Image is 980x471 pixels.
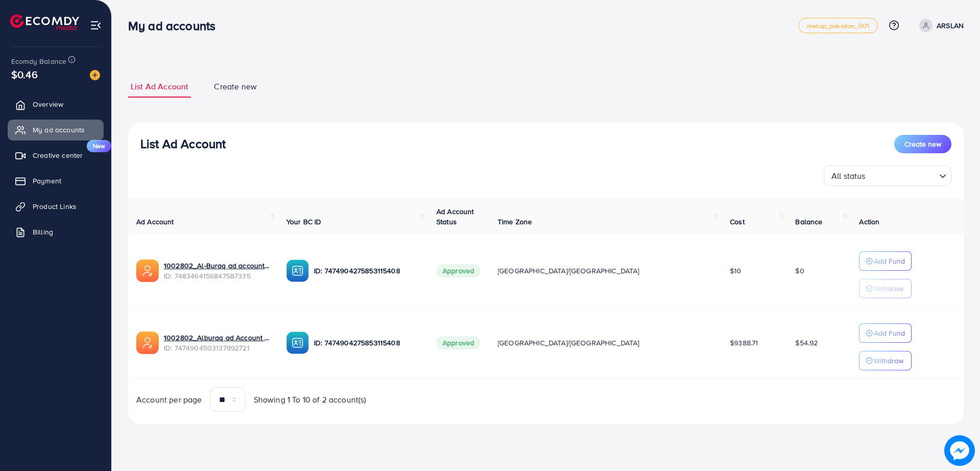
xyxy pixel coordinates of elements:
[436,206,474,227] span: Ad Account Status
[164,333,270,343] a: 1002802_Alburaq ad Account 1_1740386843243
[915,19,964,32] a: ARSLAN
[904,139,941,149] span: Create new
[8,94,104,114] a: Overview
[859,323,912,343] button: Add Fund
[33,125,85,135] span: My ad accounts
[131,81,188,92] span: List Ad Account
[10,14,79,30] img: logo
[8,196,104,217] a: Product Links
[730,338,758,348] span: $9388.71
[286,332,309,354] img: ic-ba-acc.ded83a64.svg
[937,19,964,32] p: ARSLAN
[164,261,270,281] div: <span class='underline'>1002802_Al-Buraq ad account 02_1742380041767</span></br>7483464156847587335
[498,338,640,348] span: [GEOGRAPHIC_DATA]/[GEOGRAPHIC_DATA]
[33,150,83,160] span: Creative center
[795,338,818,348] span: $54.92
[807,22,869,29] span: metap_pakistan_001
[33,176,61,186] span: Payment
[164,343,270,353] span: ID: 7474904503137992721
[944,435,975,466] img: image
[33,201,77,211] span: Product Links
[314,265,420,277] p: ID: 7474904275853115408
[795,217,822,227] span: Balance
[136,332,159,354] img: ic-ads-acc.e4c84228.svg
[874,355,903,367] p: Withdraw
[824,166,951,186] div: Search for option
[87,140,111,152] span: New
[859,217,879,227] span: Action
[8,145,104,166] a: Creative centerNew
[798,18,878,33] a: metap_pakistan_001
[90,19,102,31] img: menu
[254,394,366,406] span: Showing 1 To 10 of 2 account(s)
[894,135,951,153] button: Create new
[11,67,38,82] span: $0.46
[286,260,309,282] img: ic-ba-acc.ded83a64.svg
[859,351,912,370] button: Withdraw
[136,217,174,227] span: Ad Account
[874,327,905,339] p: Add Fund
[136,394,202,406] span: Account per page
[498,266,640,276] span: [GEOGRAPHIC_DATA]/[GEOGRAPHIC_DATA]
[869,167,935,183] input: Search for option
[874,282,903,295] p: Withdraw
[164,271,270,281] span: ID: 7483464156847587335
[128,18,224,33] h3: My ad accounts
[498,217,532,227] span: Time Zone
[286,217,322,227] span: Your BC ID
[33,227,53,237] span: Billing
[164,333,270,354] div: <span class='underline'>1002802_Alburaq ad Account 1_1740386843243</span></br>7474904503137992721
[436,336,480,349] span: Approved
[8,171,104,191] a: Payment
[8,120,104,140] a: My ad accounts
[795,266,804,276] span: $0
[314,337,420,349] p: ID: 7474904275853115408
[874,255,905,267] p: Add Fund
[68,50,122,67] div: Add balance
[90,70,100,80] img: image
[136,260,159,282] img: ic-ads-acc.e4c84228.svg
[730,266,741,276] span: $10
[140,136,226,151] h3: List Ad Account
[11,56,66,66] span: Ecomdy Balance
[859,251,912,271] button: Add Fund
[164,261,270,271] a: 1002802_Al-Buraq ad account 02_1742380041767
[8,222,104,242] a: Billing
[730,217,745,227] span: Cost
[859,279,912,298] button: Withdraw
[33,99,63,109] span: Overview
[829,169,868,183] span: All status
[214,81,257,92] span: Create new
[436,264,480,277] span: Approved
